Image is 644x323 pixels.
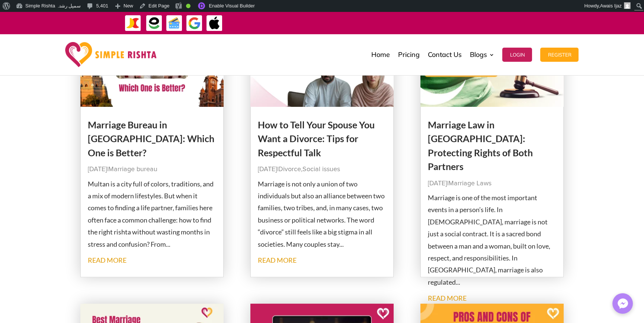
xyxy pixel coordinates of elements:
[398,36,419,73] a: Pricing
[146,15,163,32] img: EasyPaisa-icon
[88,256,126,264] a: read more
[428,178,557,189] p: |
[88,119,214,158] a: Marriage Bureau in [GEOGRAPHIC_DATA]: Which One is Better?
[540,48,579,62] button: Register
[371,36,390,73] a: Home
[186,4,190,8] div: Good
[502,36,532,73] a: Login
[166,15,183,32] img: Credit Cards
[448,180,491,187] a: Marriage Laws
[427,36,461,73] a: Contact Us
[428,192,557,288] p: Marriage is one of the most important events in a person’s life. In [DEMOGRAPHIC_DATA], marriage ...
[502,48,532,62] button: Login
[540,36,579,73] a: Register
[125,15,141,32] img: JazzCash-icon
[88,163,217,175] p: |
[88,178,217,250] p: Multan is a city full of colors, traditions, and a mix of modern lifestyles. But when it comes to...
[258,178,387,250] p: Marriage is not only a union of two individuals but also an alliance between two families, two tr...
[428,294,467,302] a: read more
[428,180,447,187] span: [DATE]
[206,15,223,32] img: ApplePay-icon
[278,166,301,173] a: Divorce
[258,119,375,158] a: How to Tell Your Spouse You Want a Divorce: Tips for Respectful Talk
[470,36,494,73] a: Blogs
[258,256,297,264] a: read more
[258,166,277,173] span: [DATE]
[258,163,387,175] p: | ,
[302,166,340,173] a: Social issues
[186,15,203,32] img: GooglePay-icon
[615,296,630,311] img: Messenger
[88,166,107,173] span: [DATE]
[600,3,622,9] span: Awais Ijaz
[428,119,533,172] a: Marriage Law in [GEOGRAPHIC_DATA]: Protecting Rights of Both Partners
[108,166,157,173] a: Marriage bureau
